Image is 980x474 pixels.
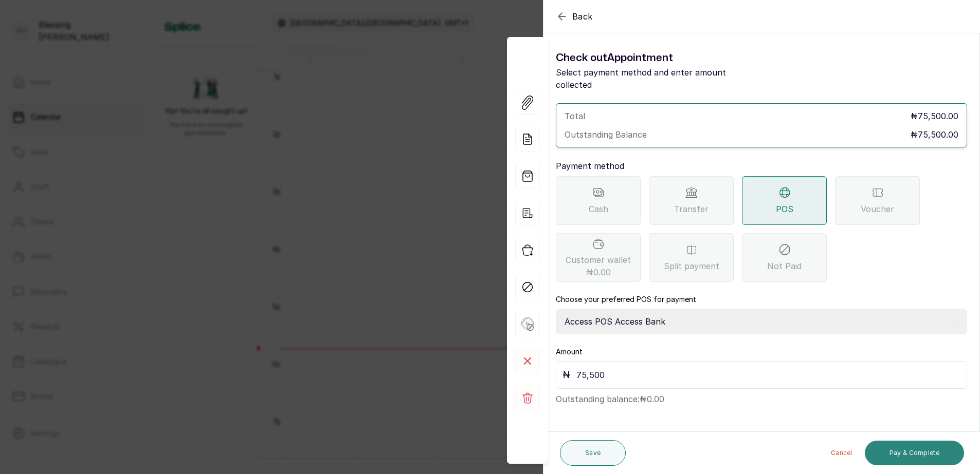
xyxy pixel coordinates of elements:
[823,441,861,465] button: Cancel
[576,368,960,382] input: 20,000
[911,110,958,122] p: ₦75,500.00
[556,10,593,23] button: Back
[565,128,647,141] p: Outstanding Balance
[562,368,570,382] p: ₦
[674,203,709,215] span: Transfer
[861,203,894,215] span: Voucher
[589,203,608,215] span: Cash
[556,50,761,66] h1: Check out Appointment
[565,110,585,122] p: Total
[865,441,964,465] button: Pay & Complete
[776,203,793,215] span: POS
[566,254,631,278] span: Customer wallet
[572,10,593,23] span: Back
[556,294,696,305] label: Choose your preferred POS for payment
[911,128,958,141] p: ₦75,500.00
[556,66,761,91] p: Select payment method and enter amount collected
[556,389,967,405] p: Outstanding balance: ₦0.00
[556,347,583,357] label: Amount
[556,160,967,172] p: Payment method
[664,260,719,272] span: Split payment
[560,440,626,466] button: Save
[767,260,802,272] span: Not Paid
[586,266,611,278] span: ₦0.00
